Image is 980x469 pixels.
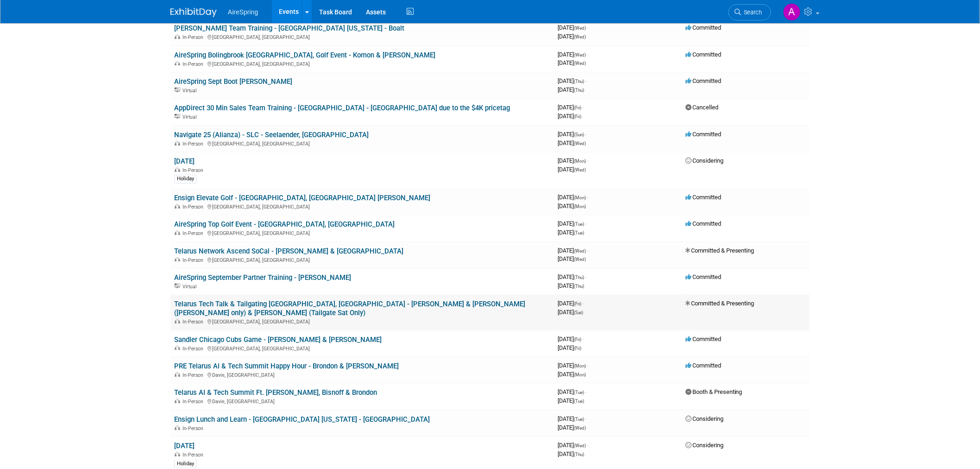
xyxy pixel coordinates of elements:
a: Search [729,4,771,20]
span: In-Person [182,399,206,405]
a: Telarus Tech Talk & Tailgating [GEOGRAPHIC_DATA], [GEOGRAPHIC_DATA] - [PERSON_NAME] & [PERSON_NAM... [174,300,525,317]
span: [DATE] [558,157,589,164]
span: - [583,104,584,111]
span: In-Person [182,372,206,378]
span: [DATE] [558,33,586,40]
img: In-Person Event [175,399,180,403]
span: Virtual [182,284,199,290]
span: [DATE] [558,415,587,422]
span: [DATE] [558,336,584,342]
span: [DATE] [558,247,589,254]
span: (Wed) [574,257,586,262]
span: (Wed) [574,248,586,254]
span: In-Person [182,425,206,431]
img: In-Person Event [175,167,180,172]
span: - [585,388,587,395]
span: [DATE] [558,220,587,227]
span: Committed [685,194,721,201]
span: In-Person [182,319,206,325]
a: [DATE] [174,442,195,450]
a: Telarus AI & Tech Summit Ft. [PERSON_NAME], Bisnoff & Brondon [174,388,377,397]
div: [GEOGRAPHIC_DATA], [GEOGRAPHIC_DATA] [174,139,550,147]
span: (Wed) [574,141,586,146]
span: [DATE] [558,24,589,31]
span: (Tue) [574,417,584,422]
span: [DATE] [558,424,586,431]
span: - [583,300,584,307]
a: Telarus Network Ascend SoCal - [PERSON_NAME] & [GEOGRAPHIC_DATA] [174,247,403,255]
img: In-Person Event [175,372,180,377]
span: [DATE] [558,139,586,146]
span: [DATE] [558,131,587,138]
span: Virtual [182,114,199,120]
span: - [585,220,587,227]
span: [DATE] [558,273,587,280]
span: [DATE] [558,300,584,307]
img: In-Person Event [175,61,180,66]
span: (Mon) [574,204,586,209]
span: (Fri) [574,337,581,342]
span: Committed [685,131,721,138]
span: - [587,442,589,449]
div: [GEOGRAPHIC_DATA], [GEOGRAPHIC_DATA] [174,33,550,40]
span: In-Person [182,204,206,210]
span: Committed [685,362,721,369]
span: (Thu) [574,79,584,84]
span: - [585,273,587,280]
span: (Wed) [574,425,586,431]
span: - [587,51,589,58]
div: [GEOGRAPHIC_DATA], [GEOGRAPHIC_DATA] [174,60,550,67]
span: - [587,194,589,201]
span: [DATE] [558,194,589,201]
img: In-Person Event [175,230,180,235]
span: [DATE] [558,362,589,369]
span: Committed & Presenting [685,247,754,254]
span: [DATE] [558,51,589,58]
img: In-Person Event [175,34,180,39]
span: (Fri) [574,346,581,351]
span: (Wed) [574,443,586,448]
a: Navigate 25 (Alianza) - SLC - Seelaender, [GEOGRAPHIC_DATA] [174,131,369,139]
a: Sandler Chicago Cubs Game - [PERSON_NAME] & [PERSON_NAME] [174,336,382,344]
a: PRE Telarus AI & Tech Summit Happy Hour - Brondon & [PERSON_NAME] [174,362,399,370]
span: [DATE] [558,309,583,316]
span: (Wed) [574,167,586,172]
span: Considering [685,415,723,422]
img: In-Person Event [175,346,180,350]
span: Booth & Presenting [685,388,742,395]
div: Holiday [174,460,197,468]
span: Committed [685,51,721,58]
span: (Mon) [574,363,586,368]
span: (Wed) [574,25,586,31]
span: In-Person [182,141,206,147]
span: Committed [685,273,721,280]
span: (Wed) [574,34,586,39]
span: AireSpring [228,8,258,16]
span: Search [741,9,762,16]
span: Committed & Presenting [685,300,754,307]
img: In-Person Event [175,452,180,456]
span: [DATE] [558,450,584,457]
span: (Mon) [574,372,586,377]
span: [DATE] [558,371,586,378]
span: (Fri) [574,105,581,110]
span: In-Person [182,257,206,263]
span: In-Person [182,167,206,173]
span: [DATE] [558,282,584,289]
img: In-Person Event [175,141,180,146]
span: - [587,247,589,254]
div: [GEOGRAPHIC_DATA], [GEOGRAPHIC_DATA] [174,229,550,236]
img: Virtual Event [175,114,180,119]
span: (Fri) [574,301,581,306]
span: (Fri) [574,114,581,119]
div: [GEOGRAPHIC_DATA], [GEOGRAPHIC_DATA] [174,203,550,210]
span: [DATE] [558,77,587,84]
span: (Mon) [574,158,586,164]
span: In-Person [182,61,206,67]
span: - [587,24,589,31]
a: Ensign Elevate Golf - [GEOGRAPHIC_DATA], [GEOGRAPHIC_DATA] [PERSON_NAME] [174,194,430,202]
img: In-Person Event [175,425,180,430]
img: In-Person Event [175,204,180,209]
a: Ensign Lunch and Learn - [GEOGRAPHIC_DATA] [US_STATE] - [GEOGRAPHIC_DATA] [174,415,430,424]
span: (Tue) [574,399,584,404]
